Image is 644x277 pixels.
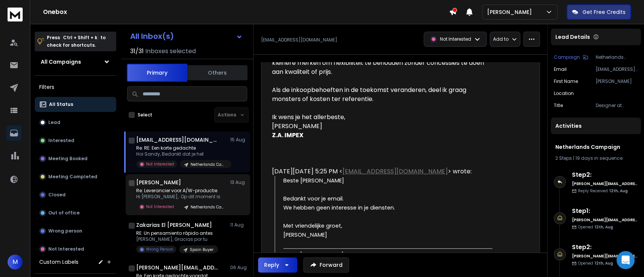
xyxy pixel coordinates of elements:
p: [PERSON_NAME] [487,8,535,16]
a: [EMAIL_ADDRESS][DOMAIN_NAME] [343,167,448,176]
span: 12th, Aug [609,188,628,194]
p: Not Interested [146,161,174,167]
div: [DATE][DATE] 5:25 PM < > wrote: [272,167,492,176]
p: 15 Aug [230,137,247,143]
div: Activities [551,118,641,134]
button: Campaign [554,54,588,60]
button: Reply [258,257,297,272]
h1: Netherlands Campaign [555,143,636,151]
button: Forward [303,257,349,272]
button: Wrong person [35,223,116,239]
p: Netherlands Campaign [596,54,638,60]
button: Meeting Booked [35,151,116,166]
button: Interested [35,133,116,148]
span: 2 Steps [555,155,572,161]
h6: [PERSON_NAME][EMAIL_ADDRESS][DOMAIN_NAME] [572,181,638,187]
div: | [555,155,636,161]
p: Lead Details [555,33,590,41]
button: All Status [35,97,116,112]
p: Email [554,66,567,72]
p: Campaign [554,54,580,60]
button: All Campaigns [35,54,116,69]
span: 31 / 31 [130,47,144,56]
span: Z.A. IMPEX [272,131,303,139]
p: Closed [48,192,66,198]
p: [EMAIL_ADDRESS][DOMAIN_NAME] [261,37,337,43]
p: Get Free Credits [583,8,626,16]
h1: All Inbox(s) [130,32,174,40]
p: Re: Leverancier voor A/W-productie [136,188,227,194]
p: Wrong person [48,228,82,234]
button: Closed [35,187,116,202]
p: Interested [48,138,74,144]
p: Designer at [PERSON_NAME] Babywear & DJ Dutchjeans [596,103,638,109]
button: Lead [35,115,116,130]
p: Hi [PERSON_NAME], Op dit moment is [136,194,227,200]
p: location [554,90,574,96]
span: 19 days in sequence [575,155,622,161]
h3: Inboxes selected [145,47,196,56]
p: Wrong Person [146,246,173,252]
button: M [8,254,23,269]
span: We hebben geen interesse in je diensten. [283,204,395,211]
p: Re: RE: Een korte gedachte [136,145,227,151]
h6: Step 1 : [572,207,638,216]
p: 13 Aug [230,179,247,185]
span: 12th, Aug [595,260,613,266]
span: From: [283,251,300,259]
button: Meeting Completed [35,169,116,184]
p: Not Interested [146,204,174,210]
p: [PERSON_NAME] [596,78,638,84]
p: RE: Un pensamiento rápido antes [136,230,218,236]
h1: All Campaigns [41,58,81,66]
h6: [PERSON_NAME][EMAIL_ADDRESS][DOMAIN_NAME] [572,253,638,259]
p: Hoi Sandy, Bedankt dat je het [136,151,227,157]
p: title [554,103,563,109]
p: All Status [49,101,73,107]
p: Meeting Completed [48,174,97,180]
label: Select [138,112,152,118]
div: Reply [264,261,279,269]
p: Not Interested [440,36,471,42]
h1: [EMAIL_ADDRESS][DOMAIN_NAME] [136,136,219,144]
span: Ik wens je het allerbeste, [PERSON_NAME] [272,113,345,130]
p: [PERSON_NAME], Gracias por tu [136,236,218,242]
span: [PERSON_NAME] [283,231,327,239]
h3: Filters [35,82,116,92]
p: Opened [578,260,613,266]
h6: Step 2 : [572,170,638,179]
span: Als de inkoopbehoeften in de toekomst veranderen, deel ik graag monsters of kosten ter referentie. [272,86,468,103]
button: Not Interested [35,242,116,257]
h1: [PERSON_NAME] [136,179,181,186]
button: Others [187,64,247,81]
h6: [PERSON_NAME][EMAIL_ADDRESS][DOMAIN_NAME] [572,217,638,223]
span: Met vriendelijke groet, [283,222,342,230]
h6: Step 2 : [572,243,638,252]
p: 11 Aug [230,222,247,228]
p: Opened [578,224,613,230]
p: Out of office [48,210,80,216]
p: Not Interested [48,246,84,252]
button: All Inbox(s) [124,29,249,44]
button: Out of office [35,205,116,220]
h1: Onebox [43,8,449,17]
p: 06 Aug [230,265,247,271]
p: Meeting Booked [48,156,88,162]
img: logo [8,8,23,21]
p: Lead [48,119,60,125]
p: Reply Received [578,188,628,194]
div: Open Intercom Messenger [616,251,635,269]
button: Primary [127,64,187,82]
span: 12th, Aug [595,224,613,230]
h1: [PERSON_NAME][EMAIL_ADDRESS][DOMAIN_NAME] [136,264,219,271]
span: Ctrl + Shift + k [62,33,98,42]
button: Get Free Credits [567,5,631,20]
h1: Zakarias El [PERSON_NAME] [136,221,212,229]
h3: Custom Labels [39,258,78,266]
p: Netherlands Campaign [191,162,227,167]
p: Spain Buyer [190,247,214,253]
p: First Name [554,78,578,84]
